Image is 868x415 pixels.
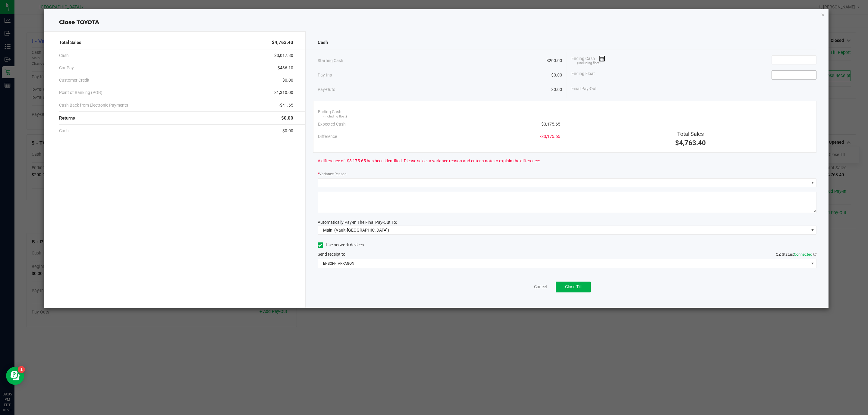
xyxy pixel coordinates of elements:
[565,284,581,289] span: Close Till
[556,282,591,292] button: Close Till
[318,121,346,127] span: Expected Cash
[282,77,293,83] span: $0.00
[571,70,595,80] span: Ending Float
[551,86,562,93] span: $0.00
[577,61,601,66] span: (including float)
[794,252,812,257] span: Connected
[318,171,347,177] label: Variance Reason
[540,133,560,140] span: -$3,175.65
[675,139,706,147] span: $4,763.40
[323,114,347,119] span: (including float)
[318,39,328,46] span: Cash
[59,102,128,108] span: Cash Back from Electronic Payments
[59,77,90,83] span: Customer Credit
[541,121,560,127] span: $3,175.65
[318,72,332,78] span: Pay-Ins
[59,39,81,46] span: Total Sales
[318,220,397,225] span: Automatically Pay-In The Final Pay-Out To:
[677,131,704,137] span: Total Sales
[59,128,69,134] span: Cash
[274,89,293,96] span: $1,310.00
[571,86,597,92] span: Final Pay-Out
[334,228,389,232] span: (Vault-[GEOGRAPHIC_DATA])
[272,39,293,46] span: $4,763.40
[59,52,69,59] span: Cash
[318,158,540,164] span: A difference of -$3,175.65 has been identified. Please select a variance reason and enter a note ...
[318,252,346,257] span: Send receipt to:
[546,58,562,64] span: $200.00
[59,89,102,96] span: Point of Banking (POB)
[18,366,25,373] iframe: Resource center unread badge
[281,115,293,122] span: $0.00
[318,86,335,93] span: Pay-Outs
[318,58,343,64] span: Starting Cash
[282,128,293,134] span: $0.00
[59,65,74,71] span: CanPay
[551,72,562,78] span: $0.00
[59,112,293,125] div: Returns
[6,367,24,385] iframe: Resource center
[318,133,337,140] span: Difference
[279,102,293,108] span: -$41.65
[318,109,341,115] span: Ending Cash
[274,52,293,59] span: $3,017.30
[44,18,829,27] div: Close TOYOTA
[571,55,605,64] span: Ending Cash
[318,242,364,248] label: Use network devices
[534,284,547,290] a: Cancel
[323,228,332,232] span: Main
[776,252,816,257] span: QZ Status:
[278,65,293,71] span: $436.10
[318,259,809,268] span: EPSON-TARRAGON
